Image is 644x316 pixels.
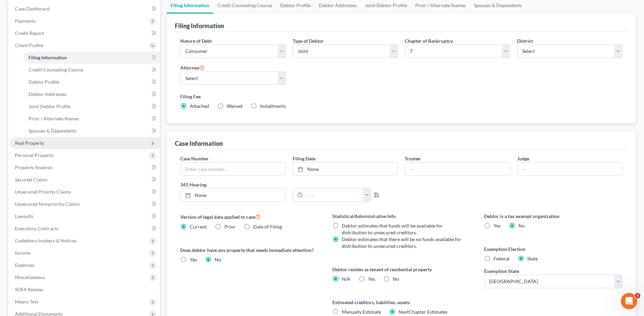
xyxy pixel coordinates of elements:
span: SOFA Review [15,287,43,292]
span: Manually Estimate [342,309,381,315]
span: Secured Claims [15,177,48,182]
span: Federal [494,256,510,261]
a: Spouses & Dependents [23,125,160,137]
a: None [293,162,398,175]
label: Statistical/Administrative Info [332,213,471,220]
label: Debtor is a tax exempt organization [484,213,622,220]
a: Joint Debtor Profile [23,100,160,113]
div: Case Information [175,139,223,147]
span: Spouses & Dependents [29,128,76,134]
span: Means Test [15,299,38,304]
label: Estimated creditors, liabilities, assets [332,299,471,306]
span: Debtor Addresses [29,91,67,97]
span: Attached [190,103,209,109]
label: Attorney [180,63,205,72]
a: Unsecured Priority Claims [10,186,160,198]
a: Credit Report [10,27,160,39]
label: District [517,37,533,44]
span: Client Profile [15,42,43,48]
span: Yes [190,257,197,262]
span: Real Property [15,140,44,146]
a: Executory Contracts [10,222,160,235]
span: Joint Debtor Profile [29,103,71,109]
span: Lawsuits [15,213,33,219]
a: Property Analysis [10,161,160,174]
label: Nature of Debt [180,37,212,44]
span: Credit Counseling Course [29,67,83,73]
span: Debtor estimates that funds will be available for distribution to unsecured creditors. [342,223,443,235]
span: Prior / Alternate Names [29,116,79,121]
span: No [215,257,221,262]
a: Debtor Profile [23,76,160,88]
span: Filing Information [29,55,67,60]
div: Filing Information [175,22,224,30]
span: Property Analysis [15,164,53,170]
span: Current [190,224,207,230]
a: Lawsuits [10,210,160,222]
span: State [527,256,538,261]
span: NextChapter Estimates [399,309,447,315]
span: Date of Filing [253,224,282,230]
input: -- [405,162,510,175]
a: Credit Counseling Course [23,64,160,76]
input: Enter case number... [181,162,285,175]
span: Executory Contracts [15,225,58,231]
span: Credit Report [15,30,44,36]
span: 3 [635,293,640,298]
span: Income [15,250,31,256]
input: -- [517,162,622,175]
span: Miscellaneous [15,274,45,280]
span: Expenses [15,262,34,268]
span: Codebtors Insiders & Notices [15,238,77,243]
span: Personal Property [15,152,54,158]
iframe: Intercom live chat [621,293,637,309]
label: Type of Debtor [293,37,324,44]
label: Filing Date [293,155,315,162]
label: Exemption Election [484,245,622,253]
span: Prior [224,224,236,230]
label: Exemption State [484,268,519,275]
span: Debtor Profile [29,79,59,85]
span: N/A [342,276,350,282]
a: SOFA Review [10,283,160,296]
a: Debtor Addresses [23,88,160,100]
span: Debtor estimates that there will be no funds available for distribution to unsecured creditors. [342,236,461,249]
span: Waived [227,103,242,109]
a: None [181,189,285,201]
a: Unsecured Nonpriority Claims [10,198,160,210]
label: Case Number [180,155,209,162]
span: Unsecured Nonpriority Claims [15,201,80,207]
label: 341 Hearing [177,181,401,188]
span: No [393,276,399,282]
a: Prior / Alternate Names [23,113,160,125]
span: No [518,223,525,229]
label: Trustee [405,155,420,162]
label: Filing Fee [180,93,622,100]
label: Version of legal data applied to case [180,213,318,221]
label: Debtor resides as tenant of residential property [332,266,471,273]
label: Judge [517,155,529,162]
a: Case Dashboard [10,3,160,15]
a: Secured Claims [10,174,160,186]
a: Filing Information [23,52,160,64]
label: Does debtor have any property that needs immediate attention? [180,246,318,254]
span: Payments [15,18,36,24]
label: Chapter of Bankruptcy [405,37,453,44]
input: -- : -- [302,189,363,201]
span: Yes [494,223,501,229]
span: Yes [368,276,375,282]
span: Unsecured Priority Claims [15,189,71,195]
span: Installments [260,103,286,109]
span: Case Dashboard [15,6,50,12]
